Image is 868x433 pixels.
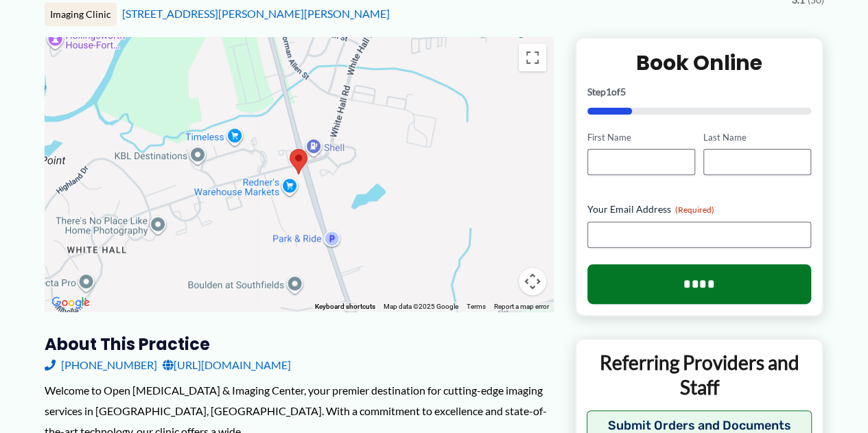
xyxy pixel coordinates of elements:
[703,131,811,144] label: Last Name
[587,350,812,400] p: Referring Providers and Staff
[467,303,486,310] a: Terms (opens in new tab)
[48,294,93,312] a: Open this area in Google Maps (opens a new window)
[163,355,291,375] a: [URL][DOMAIN_NAME]
[494,303,549,310] a: Report a map error
[122,7,390,20] a: [STREET_ADDRESS][PERSON_NAME][PERSON_NAME]
[587,49,812,76] h2: Book Online
[519,44,546,71] button: Toggle fullscreen view
[45,355,157,375] a: [PHONE_NUMBER]
[48,294,93,312] img: Google
[45,3,117,26] div: Imaging Clinic
[315,302,375,312] button: Keyboard shortcuts
[587,202,812,216] label: Your Email Address
[606,86,611,97] span: 1
[587,131,695,144] label: First Name
[384,303,458,310] span: Map data ©2025 Google
[620,86,626,97] span: 5
[45,333,553,355] h3: About this practice
[519,268,546,295] button: Map camera controls
[587,87,812,97] p: Step of
[675,204,714,215] span: (Required)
